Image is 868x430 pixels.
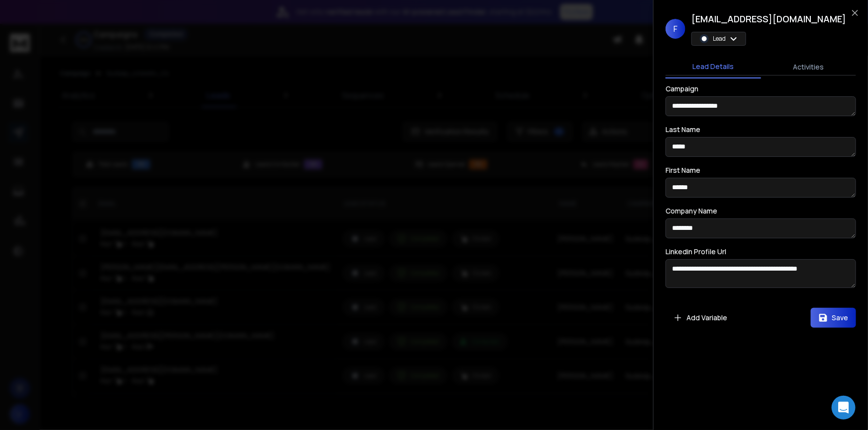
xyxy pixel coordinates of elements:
label: Linkedin Profile Url [666,248,726,255]
button: Lead Details [666,56,761,78]
label: Company Name [666,208,717,215]
div: Open Intercom Messenger [832,396,856,420]
h1: [EMAIL_ADDRESS][DOMAIN_NAME] [691,12,846,26]
p: Lead [713,35,726,43]
label: Campaign [666,85,698,92]
button: Save [811,308,856,328]
button: Activities [761,56,857,78]
span: F [666,19,685,39]
label: First Name [666,167,700,174]
label: Last Name [666,126,700,133]
button: Add Variable [666,308,735,328]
